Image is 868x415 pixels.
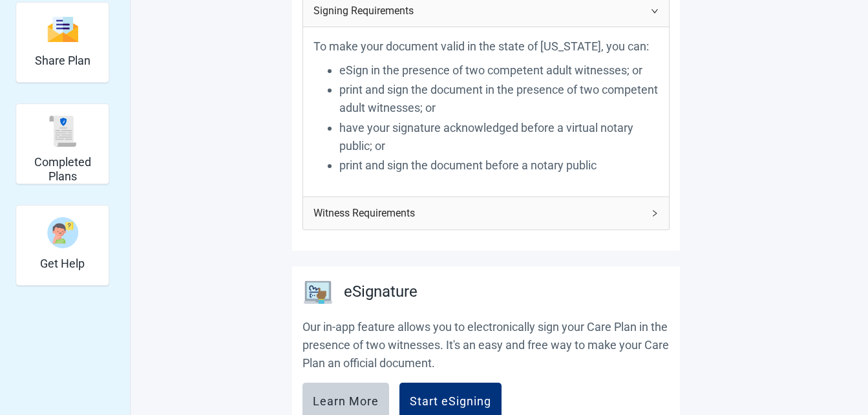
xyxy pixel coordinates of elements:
img: svg%3e [47,16,78,43]
h2: Completed Plans [21,155,103,183]
p: print and sign the document before a notary public [339,156,659,175]
p: eSign in the presence of two competent adult witnesses; or [339,61,659,80]
p: Our in-app feature allows you to electronically sign your Care Plan in the presence of two witnes... [302,318,670,373]
h3: eSignature [344,280,418,304]
div: Get Help [16,205,109,286]
span: right [651,7,659,15]
div: Completed Plans [16,103,109,184]
h2: Get Help [40,257,85,271]
span: right [651,209,659,217]
span: Signing Requirements [313,3,643,19]
div: Start eSigning [410,394,491,407]
p: have your signature acknowledged before a virtual notary public; or [339,119,659,156]
div: Witness Requirements [303,197,669,229]
p: To make your document valid in the state of [US_STATE], you can: [313,37,659,56]
img: eSignature [302,277,333,308]
img: svg%3e [47,116,78,147]
div: Share Plan [16,2,109,83]
span: Witness Requirements [313,205,643,221]
div: Learn More [313,394,379,407]
p: print and sign the document in the presence of two competent adult witnesses; or [339,81,659,118]
h2: Share Plan [35,54,90,68]
img: person-question-x68TBcxA.svg [47,217,78,248]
